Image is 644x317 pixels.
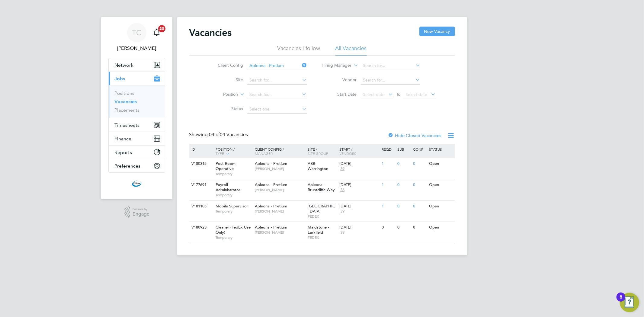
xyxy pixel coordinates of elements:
span: 39 [339,209,345,214]
button: Jobs [109,72,165,85]
span: Temporary [216,193,252,197]
span: FEDEX [308,235,336,240]
img: cbwstaffingsolutions-logo-retina.png [132,179,142,188]
button: Preferences [109,159,165,172]
span: [PERSON_NAME] [255,209,305,214]
span: 39 [339,166,345,171]
label: Status [208,106,243,111]
span: Tom Cheek [108,45,165,52]
div: [DATE] [339,182,379,187]
span: Cleaner (FedEx Use Only) [216,225,251,235]
div: Conf [412,144,428,154]
span: Select date [363,92,385,97]
span: Select date [405,92,427,97]
span: Vendors [339,151,356,156]
input: Search for... [361,76,420,85]
input: Select one [247,105,307,114]
span: Temporary [216,235,252,240]
div: Open [428,222,454,233]
div: 0 [396,158,412,169]
span: Apleona - Bruntcliffe Way [308,182,335,192]
li: All Vacancies [335,45,367,56]
span: [PERSON_NAME] [255,187,305,192]
span: Preferences [115,163,141,169]
input: Search for... [247,62,307,70]
span: Type [216,151,224,156]
div: V180923 [190,222,211,233]
span: TC [132,29,141,37]
span: Manager [255,151,273,156]
button: Reports [109,146,165,159]
a: 20 [151,23,163,42]
a: Placements [115,107,140,113]
button: Open Resource Center, 8 new notifications [620,293,639,312]
label: Site [208,77,243,82]
input: Search for... [247,76,307,85]
label: Hide Closed Vacancies [388,133,442,138]
a: Go to home page [108,179,165,188]
span: FEDEX [308,214,336,219]
div: [DATE] [339,161,379,166]
div: 1 [380,158,396,169]
button: New Vacancy [419,27,455,36]
div: Showing [189,132,249,138]
div: Start / [338,144,380,158]
a: Vacancies [115,99,137,104]
div: 0 [396,222,412,233]
span: Network [115,62,134,68]
div: 0 [412,179,428,191]
span: Jobs [115,76,125,82]
div: 1 [380,201,396,212]
div: 0 [412,201,428,212]
span: Maidstone - Larkfield [308,225,329,235]
label: Hiring Manager [317,62,351,69]
label: Vendor [322,77,357,82]
nav: Main navigation [101,17,172,199]
span: Site Group [308,151,328,156]
label: Position [203,91,238,98]
div: V177691 [190,179,211,191]
span: 20 [158,25,165,32]
span: Powered by [133,207,149,212]
span: Mobile Supervisor [216,203,248,209]
button: Finance [109,132,165,145]
span: Finance [115,136,132,142]
div: Open [428,179,454,191]
div: V180315 [190,158,211,169]
div: V181105 [190,201,211,212]
span: Apleona - Pretium [255,182,287,187]
div: [DATE] [339,225,379,230]
span: 04 of [209,132,220,138]
span: Temporary [216,171,252,176]
div: 0 [396,179,412,191]
button: Network [109,58,165,72]
span: Timesheets [115,122,140,128]
span: Engage [133,212,149,217]
h2: Vacancies [189,27,232,39]
a: TC[PERSON_NAME] [108,23,165,52]
div: 0 [380,222,396,233]
div: Client Config / [253,144,306,158]
div: Reqd [380,144,396,154]
div: 8 [620,297,622,305]
span: ABB Warrington [308,161,328,171]
span: Payroll Administrator [216,182,240,192]
div: Open [428,158,454,169]
span: [GEOGRAPHIC_DATA] [308,203,335,214]
div: Jobs [109,85,165,118]
div: 0 [396,201,412,212]
div: [DATE] [339,204,379,209]
div: 0 [412,158,428,169]
span: Post Room Operative [216,161,235,171]
label: Client Config [208,62,243,68]
div: Status [428,144,454,154]
span: 36 [339,187,345,193]
div: 1 [380,179,396,191]
input: Search for... [247,91,307,99]
span: [PERSON_NAME] [255,166,305,171]
div: 0 [412,222,428,233]
div: ID [190,144,211,154]
span: [PERSON_NAME] [255,230,305,235]
span: To [394,90,402,98]
label: Start Date [322,91,357,97]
